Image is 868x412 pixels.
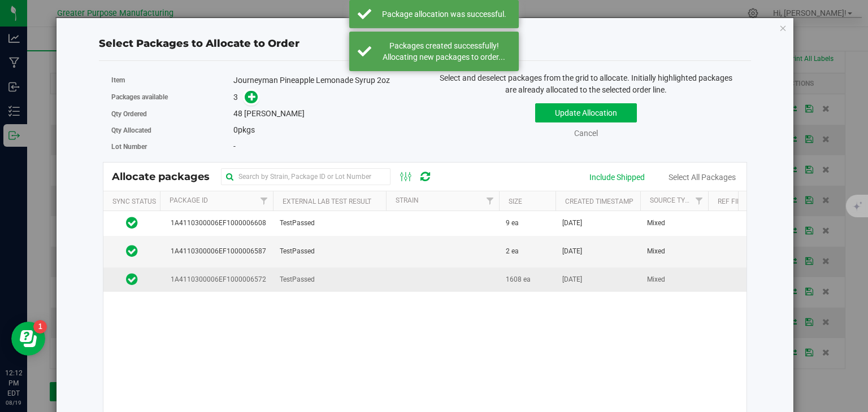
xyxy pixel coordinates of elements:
[535,103,637,122] button: Update Allocation
[111,92,233,102] label: Packages available
[233,125,255,134] span: pkgs
[280,246,315,257] span: TestPassed
[647,274,665,285] span: Mixed
[111,125,233,135] label: Qty Allocated
[99,36,751,51] div: Select Packages to Allocate to Order
[565,198,633,205] a: Created Timestamp
[574,129,598,138] a: Cancel
[718,198,749,205] a: Ref Field
[506,218,519,229] span: 9 ea
[480,191,499,211] a: Filter
[33,320,47,334] iframe: Resource center unread badge
[167,246,266,257] span: 1A4110300006EF1000006587
[233,74,416,86] div: Journeyman Pineapple Lemonade Syrup 2oz
[233,125,238,134] span: 0
[506,274,531,285] span: 1608 ea
[562,218,582,229] span: [DATE]
[377,40,510,63] div: Packages created successfully! Allocating new packages to order...
[562,274,582,285] span: [DATE]
[396,196,419,204] a: Strain
[647,246,665,257] span: Mixed
[167,274,266,285] span: 1A4110300006EF1000006572
[280,274,315,285] span: TestPassed
[689,191,708,211] a: Filter
[112,198,156,205] a: Sync Status
[233,93,238,102] span: 3
[377,8,510,20] div: Package allocation was successful.
[111,109,233,119] label: Qty Ordered
[440,73,732,94] span: Select and deselect packages from the grid to allocate. Initially highlighted packages are alread...
[233,142,236,151] span: -
[170,196,208,204] a: Package Id
[650,196,693,204] a: Source Type
[126,215,138,231] span: In Sync
[280,218,315,229] span: TestPassed
[233,109,242,118] span: 48
[509,198,522,205] a: Size
[506,246,519,257] span: 2 ea
[562,246,582,257] span: [DATE]
[112,170,221,183] span: Allocate packages
[589,172,645,183] div: Include Shipped
[126,243,138,259] span: In Sync
[254,191,273,211] a: Filter
[126,271,138,287] span: In Sync
[111,142,233,152] label: Lot Number
[283,198,371,205] a: External Lab Test Result
[669,173,736,182] a: Select All Packages
[244,109,305,118] span: [PERSON_NAME]
[647,218,665,229] span: Mixed
[221,168,390,185] input: Search by Strain, Package ID or Lot Number
[167,218,266,229] span: 1A4110300006EF1000006608
[11,322,45,356] iframe: Resource center
[111,75,233,85] label: Item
